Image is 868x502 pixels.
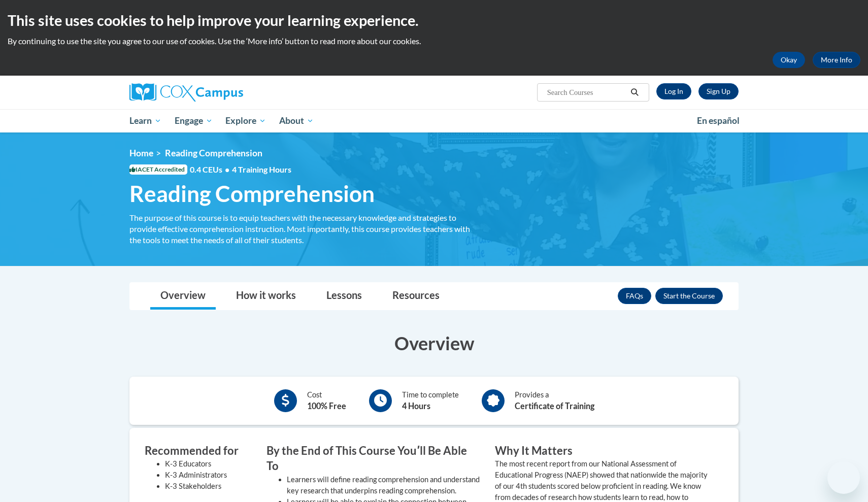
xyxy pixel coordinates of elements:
[307,401,346,411] b: 100% Free
[165,470,251,481] li: K-3 Administrators
[175,115,213,127] span: Engage
[307,389,346,412] div: Cost
[382,283,450,310] a: Resources
[698,83,739,99] a: Register
[190,164,291,175] span: 0.4 CEUs
[129,330,739,356] h3: Overview
[627,86,643,98] button: Search
[123,109,168,132] a: Learn
[279,115,314,127] span: About
[655,288,723,304] button: Enroll
[546,86,627,98] input: Search Courses
[225,115,266,127] span: Explore
[129,164,187,175] span: IACET Accredited
[8,10,860,30] h2: This site uses cookies to help improve your learning experience.
[145,443,251,459] h3: Recommended for
[225,164,229,174] span: •
[232,164,291,174] span: 4 Training Hours
[773,52,805,68] button: Okay
[656,83,691,99] a: Log In
[129,83,243,102] img: Cox Campus
[630,89,640,96] i: 
[827,461,860,494] iframe: Button to launch messaging window
[165,481,251,492] li: K-3 Stakeholders
[219,109,273,132] a: Explore
[273,109,320,132] a: About
[129,180,375,207] span: Reading Comprehension
[165,458,251,470] li: K-3 Educators
[813,52,860,68] a: More Info
[168,109,219,132] a: Engage
[129,212,480,246] div: The purpose of this course is to equip teachers with the necessary knowledge and strategies to pr...
[114,109,754,132] div: Main menu
[515,389,594,412] div: Provides a
[129,148,153,158] a: Home
[402,389,459,412] div: Time to complete
[287,474,480,496] li: Learners will define reading comprehension and understand key research that underpins reading com...
[402,401,430,411] b: 4 Hours
[690,110,746,131] a: En español
[150,283,216,310] a: Overview
[226,283,306,310] a: How it works
[129,83,322,102] a: Cox Campus
[697,115,740,126] span: En español
[165,148,262,158] span: Reading Comprehension
[495,443,708,459] h3: Why It Matters
[129,115,161,127] span: Learn
[316,283,372,310] a: Lessons
[8,36,860,47] p: By continuing to use the site you agree to our use of cookies. Use the ‘More info’ button to read...
[618,288,651,304] a: FAQs
[515,401,594,411] b: Certificate of Training
[266,443,480,475] h3: By the End of This Course Youʹll Be Able To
